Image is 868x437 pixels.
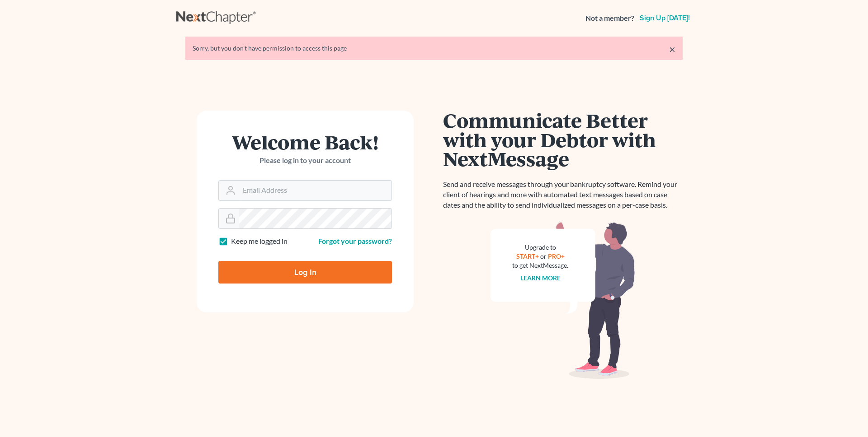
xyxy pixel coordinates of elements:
[491,221,635,379] img: nextmessage_bg-59042aed3d76b12b5cd301f8e5b87938c9018125f34e5fa2b7a6b67550977c72.svg
[218,132,392,152] h1: Welcome Back!
[585,13,634,23] strong: Not a member?
[520,274,561,282] a: Learn more
[512,261,568,270] div: to get NextMessage.
[193,44,675,53] div: Sorry, but you don't have permission to access this page
[218,261,392,284] input: Log In
[540,252,547,260] span: or
[443,111,683,168] h1: Communicate Better with your Debtor with NextMessage
[318,237,392,245] a: Forgot your password?
[669,44,675,55] a: ×
[638,14,692,22] a: Sign up [DATE]!
[516,252,539,260] a: START+
[218,155,392,166] p: Please log in to your account
[239,181,392,200] input: Email Address
[231,236,288,246] label: Keep me logged in
[512,243,568,252] div: Upgrade to
[548,252,565,260] a: PRO+
[443,179,683,210] p: Send and receive messages through your bankruptcy software. Remind your client of hearings and mo...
